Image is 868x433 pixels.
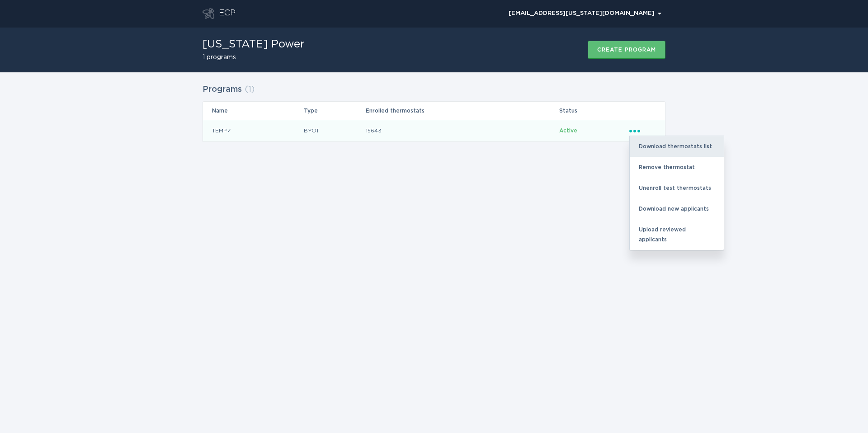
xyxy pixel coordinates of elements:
[630,157,724,178] div: Remove thermostat
[505,7,665,20] div: Popover menu
[219,8,236,19] div: ECP
[630,178,724,198] div: Unenroll test thermostats
[365,102,559,120] th: Enrolled thermostats
[203,39,305,50] h1: [US_STATE] Power
[203,120,303,141] td: TEMP✓
[203,102,665,120] tr: Table Headers
[559,102,629,120] th: Status
[203,120,665,141] tr: 182537fd3d314934b5073dc8fab7ec40
[588,41,665,59] button: Create program
[203,54,305,61] h2: 1 programs
[597,47,656,52] div: Create program
[245,85,255,94] span: ( 1 )
[630,198,724,219] div: Download new applicants
[505,7,665,20] button: Open user account details
[630,219,724,250] div: Upload reviewed applicants
[630,136,724,157] div: Download thermostats list
[203,81,242,98] h2: Programs
[303,120,365,141] td: BYOT
[365,120,559,141] td: 15643
[559,128,577,133] span: Active
[203,102,303,120] th: Name
[203,8,214,19] button: Go to dashboard
[303,102,365,120] th: Type
[509,11,661,16] div: [EMAIL_ADDRESS][US_STATE][DOMAIN_NAME]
